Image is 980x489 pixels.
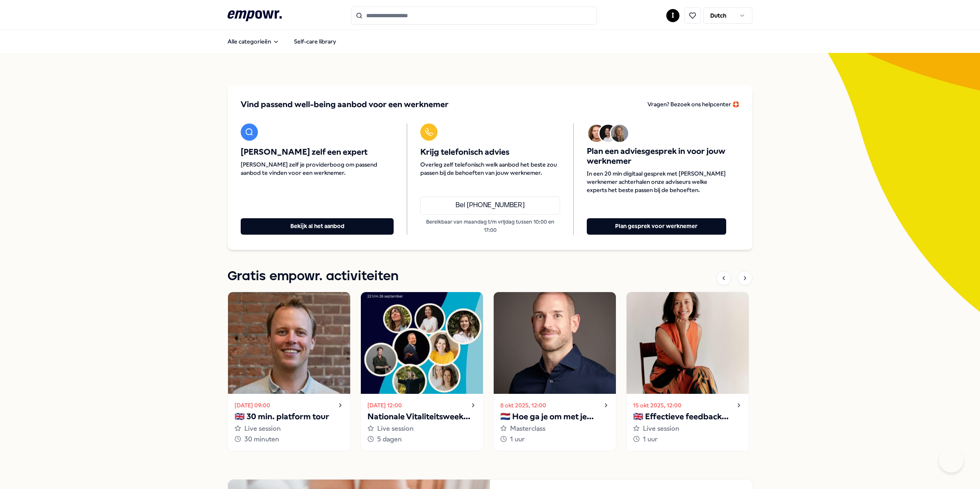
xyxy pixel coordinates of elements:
img: activity image [361,292,483,394]
img: Avatar [599,125,617,142]
span: Plan een adviesgesprek in voor jouw werknemer [587,146,726,166]
div: 1 uur [633,434,742,445]
button: I [666,9,679,22]
span: Vragen? Bezoek ons helpcenter 🛟 [647,101,739,107]
time: [DATE] 09:00 [235,401,270,410]
time: [DATE] 12:00 [367,401,402,410]
div: Live session [235,423,344,434]
a: [DATE] 09:00🇬🇧 30 min. platform tourLive session30 minuten [228,292,351,451]
nav: Main [221,33,343,50]
span: [PERSON_NAME] zelf je providerboog om passend aanbod te vinden voor een werknemer. [241,160,394,177]
span: Overleg zelf telefonisch welk aanbod het beste zou passen bij de behoeften van jouw werknemer. [420,160,560,177]
p: Nationale Vitaliteitsweek 2025 [367,410,476,423]
a: Vragen? Bezoek ons helpcenter 🛟 [647,99,739,110]
a: Bel [PHONE_NUMBER] [420,197,560,215]
h1: Gratis empowr. activiteiten [228,266,399,287]
button: Bekijk al het aanbod [241,218,394,235]
span: Krijg telefonisch advies [420,147,560,157]
a: [DATE] 12:00Nationale Vitaliteitsweek 2025Live session5 dagen [360,292,483,451]
img: activity image [627,292,749,394]
img: Avatar [588,125,605,142]
span: In een 20 min digitaal gesprek met [PERSON_NAME] werknemer achterhalen onze adviseurs welke exper... [587,169,726,194]
div: Live session [367,423,476,434]
div: Live session [633,423,742,434]
p: 🇬🇧 30 min. platform tour [235,410,344,423]
a: 15 okt 2025, 12:00🇬🇧 Effectieve feedback geven en ontvangenLive session1 uur [626,292,749,451]
input: Search for products, categories or subcategories [351,7,597,25]
button: Plan gesprek voor werknemer [587,218,726,235]
iframe: Help Scout Beacon - Open [939,448,964,473]
img: activity image [494,292,616,394]
p: 🇳🇱 Hoe ga je om met je innerlijke criticus? [500,410,609,423]
img: Avatar [611,125,628,142]
div: 5 dagen [367,434,476,445]
div: 30 minuten [235,434,344,445]
button: Alle categorieën [221,33,286,50]
p: 🇬🇧 Effectieve feedback geven en ontvangen [633,410,742,423]
p: Bereikbaar van maandag t/m vrijdag tussen 10:00 en 17:00 [420,218,560,235]
a: 8 okt 2025, 12:00🇳🇱 Hoe ga je om met je innerlijke criticus?Masterclass1 uur [493,292,616,451]
span: [PERSON_NAME] zelf een expert [241,147,394,157]
div: 1 uur [500,434,609,445]
time: 8 okt 2025, 12:00 [500,401,546,410]
span: Vind passend well-being aanbod voor een werknemer [241,99,449,110]
time: 15 okt 2025, 12:00 [633,401,681,410]
div: Masterclass [500,423,609,434]
a: Self-care library [287,33,343,50]
img: activity image [228,292,350,394]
